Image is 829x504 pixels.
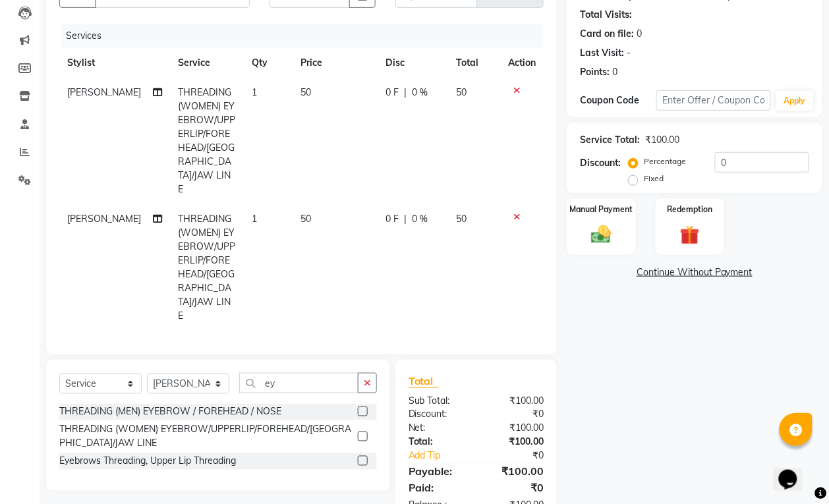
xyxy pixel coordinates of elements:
input: Search or Scan [239,373,358,393]
div: ₹100.00 [476,394,554,408]
span: THREADING (WOMEN) EYEBROW/UPPERLIP/FOREHEAD/[GEOGRAPHIC_DATA]/JAW LINE [178,86,235,195]
div: ₹0 [476,408,554,422]
div: Services [61,24,554,48]
div: 0 [637,27,642,41]
div: Sub Total: [399,394,476,408]
span: [PERSON_NAME] [67,86,141,98]
span: THREADING (WOMEN) EYEBROW/UPPERLIP/FOREHEAD/[GEOGRAPHIC_DATA]/JAW LINE [178,213,235,322]
label: Percentage [644,155,686,167]
div: THREADING (MEN) EYEBROW / FOREHEAD / NOSE [59,405,281,419]
div: Coupon Code [580,94,656,107]
div: Last Visit: [580,46,624,60]
span: 50 [456,213,467,225]
div: Discount: [399,408,476,422]
span: | [404,212,407,226]
span: 0 % [412,212,428,226]
a: Continue Without Payment [569,266,820,279]
a: Add Tip [399,449,489,463]
th: Disc [378,48,448,78]
div: Total Visits: [580,8,632,22]
span: Total [409,374,439,388]
th: Action [500,48,544,78]
iframe: chat widget [774,451,816,491]
div: Eyebrows Threading, Upper Lip Threading [59,455,236,468]
label: Fixed [644,173,664,184]
button: Apply [776,91,814,111]
div: ₹100.00 [645,133,679,147]
label: Redemption [667,204,712,215]
div: ₹100.00 [476,422,554,435]
label: Manual Payment [570,204,633,215]
span: 0 F [386,212,399,226]
input: Enter Offer / Coupon Code [656,90,771,111]
div: Card on file: [580,27,634,41]
div: ₹100.00 [476,464,554,480]
div: 0 [612,65,617,79]
div: Paid: [399,480,476,496]
th: Qty [244,48,293,78]
div: THREADING (WOMEN) EYEBROW/UPPERLIP/FOREHEAD/[GEOGRAPHIC_DATA]/JAW LINE [59,423,353,451]
span: 0 F [386,86,399,99]
div: ₹100.00 [476,435,554,449]
div: ₹0 [476,480,554,496]
span: 50 [300,213,311,225]
div: Service Total: [580,133,640,147]
span: [PERSON_NAME] [67,213,141,225]
img: _gift.svg [674,223,706,248]
div: ₹0 [489,449,554,463]
th: Total [448,48,500,78]
div: - [627,46,631,60]
div: Discount: [580,156,621,170]
span: 0 % [412,86,428,99]
div: Payable: [399,464,476,480]
span: 1 [252,86,257,98]
div: Total: [399,435,476,449]
span: | [404,86,407,99]
th: Service [170,48,244,78]
span: 50 [300,86,311,98]
div: Points: [580,65,610,79]
span: 50 [456,86,467,98]
span: 1 [252,213,257,225]
div: Net: [399,422,476,435]
th: Price [293,48,378,78]
th: Stylist [59,48,170,78]
img: _cash.svg [585,223,617,246]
